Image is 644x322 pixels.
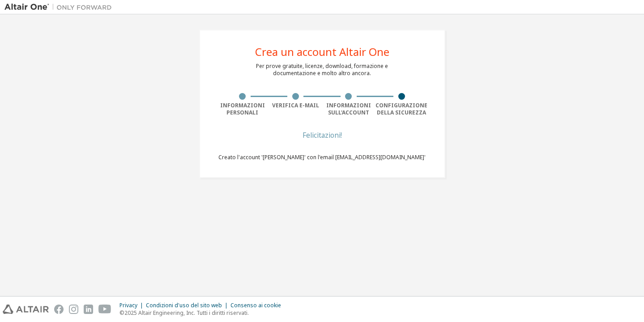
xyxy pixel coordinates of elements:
p: © [119,309,286,317]
div: Informazioni sull'account [322,102,375,116]
font: 2025 Altair Engineering, Inc. Tutti i diritti riservati. [124,309,249,317]
img: altair_logo.svg [3,305,49,314]
img: linkedin.svg [84,305,93,314]
div: Verifica e-mail [269,102,322,109]
div: Privacy [119,302,146,309]
span: Creato l'account '[PERSON_NAME]' con l'email [EMAIL_ADDRESS][DOMAIN_NAME]' [218,153,426,161]
img: instagram.svg [69,305,78,314]
div: Felicitazioni! [218,132,426,138]
div: Informazioni personali [216,102,269,116]
img: Altair Uno [4,3,116,12]
div: Consenso ai cookie [230,302,286,309]
div: Condizioni d'uso del sito web [146,302,230,309]
img: facebook.svg [54,305,64,314]
div: Per prove gratuite, licenze, download, formazione e documentazione e molto altro ancora. [256,63,388,77]
img: youtube.svg [98,305,111,314]
div: Configurazione della sicurezza [375,102,428,116]
div: Crea un account Altair One [255,47,389,57]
